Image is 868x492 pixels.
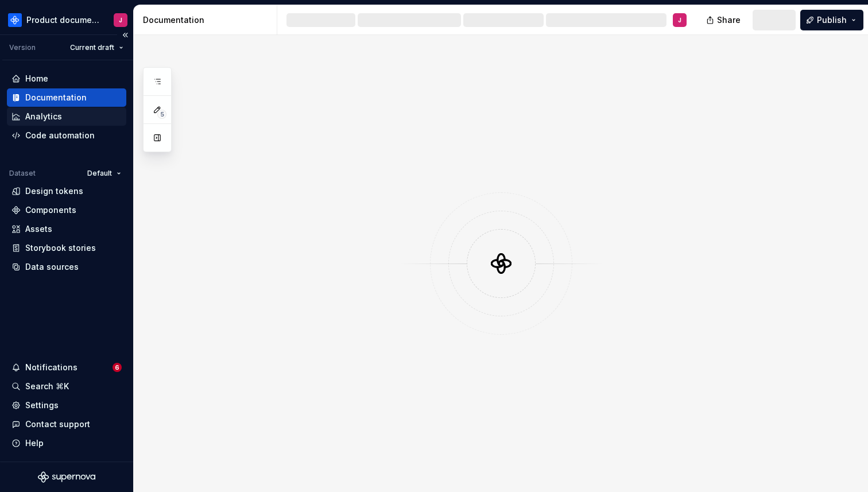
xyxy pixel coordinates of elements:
button: Publish [800,10,863,30]
a: Code automation [7,126,126,145]
div: Documentation [25,92,87,103]
span: 6 [113,363,122,372]
div: Dataset [9,169,36,178]
div: Components [25,204,76,216]
button: Current draft [65,40,129,56]
div: Settings [25,400,59,411]
svg: Supernova Logo [38,471,95,483]
button: Default [82,165,126,181]
div: J [678,16,681,25]
a: Design tokens [7,182,126,200]
span: Current draft [70,43,114,52]
div: Notifications [25,362,77,373]
button: Collapse sidebar [117,27,133,43]
button: Product documentationJ [2,7,131,32]
div: Contact support [25,419,90,430]
div: Documentation [143,14,272,26]
div: Storybook stories [25,242,96,254]
div: Analytics [25,111,62,122]
div: Data sources [25,261,79,273]
a: Data sources [7,258,126,276]
img: 87691e09-aac2-46b6-b153-b9fe4eb63333.png [8,13,22,27]
a: Components [7,201,126,219]
div: Assets [25,223,52,235]
span: Share [717,14,741,26]
div: Help [25,437,44,449]
a: Settings [7,396,126,414]
button: Contact support [7,415,126,433]
button: Search ⌘K [7,377,126,396]
div: Search ⌘K [25,381,69,392]
a: Documentation [7,88,126,107]
a: Home [7,69,126,88]
a: Analytics [7,107,126,126]
a: Assets [7,220,126,238]
div: J [119,16,122,25]
div: Code automation [25,130,95,141]
div: Version [9,43,36,52]
div: Design tokens [25,185,83,197]
div: Home [25,73,48,84]
span: 5 [157,110,166,119]
a: Storybook stories [7,239,126,257]
button: Notifications6 [7,358,126,377]
button: Share [700,10,748,30]
span: Default [87,169,112,178]
span: Publish [817,14,847,26]
div: Product documentation [26,14,100,26]
button: Help [7,434,126,452]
